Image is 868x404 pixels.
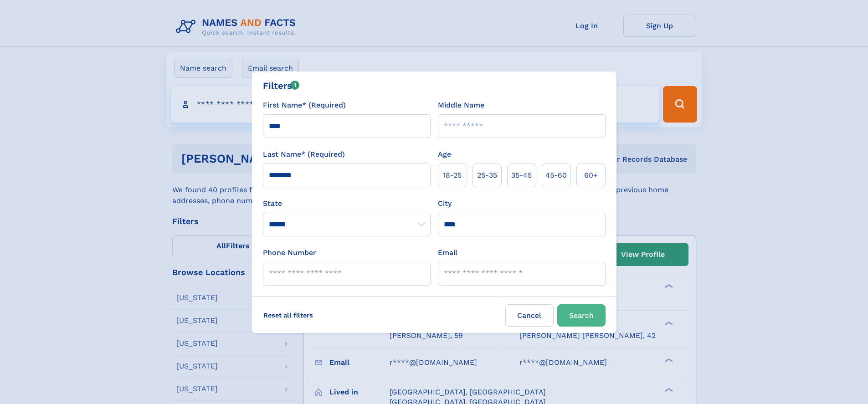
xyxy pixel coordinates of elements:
span: 18‑25 [443,170,462,181]
div: Filters [263,79,300,92]
label: Email [438,247,457,258]
label: Middle Name [438,100,484,111]
label: Phone Number [263,247,316,258]
label: Reset all filters [257,304,319,326]
span: 60+ [584,170,598,181]
span: 35‑45 [511,170,532,181]
label: Cancel [505,304,554,327]
label: State [263,198,431,209]
label: City [438,198,452,209]
label: First Name* (Required) [263,100,346,111]
span: 45‑60 [545,170,567,181]
label: Last Name* (Required) [263,149,345,160]
label: Age [438,149,451,160]
button: Search [557,304,606,327]
span: 25‑35 [477,170,497,181]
